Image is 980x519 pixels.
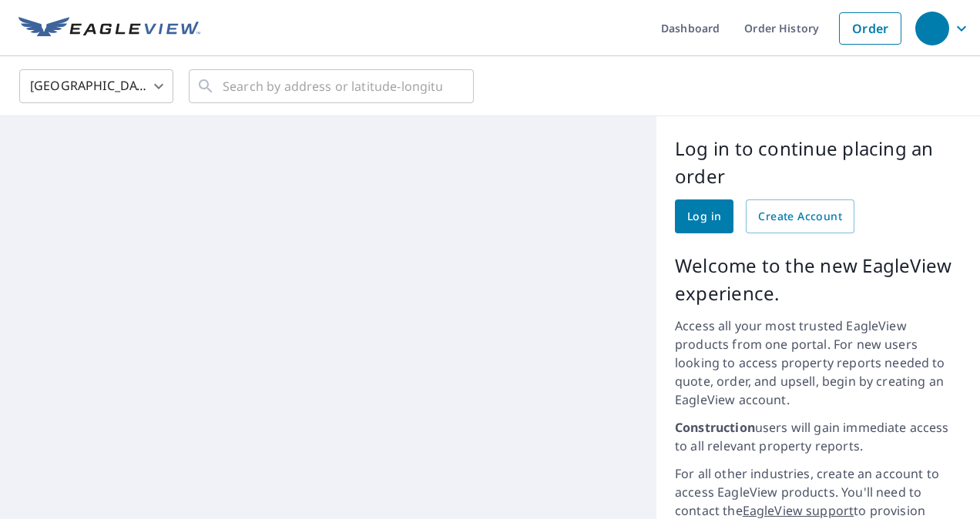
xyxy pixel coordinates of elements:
strong: Construction [675,419,755,436]
p: Access all your most trusted EagleView products from one portal. For new users looking to access ... [675,316,962,409]
span: Log in [687,207,721,226]
a: Create Account [746,199,854,233]
a: Order [839,12,901,45]
a: Log in [675,199,733,233]
div: [GEOGRAPHIC_DATA] [19,65,173,108]
input: Search by address or latitude-longitude [223,65,442,108]
p: Welcome to the new EagleView experience. [675,252,962,307]
p: Log in to continue placing an order [675,135,962,190]
p: users will gain immediate access to all relevant property reports. [675,418,962,455]
span: Create Account [758,207,842,226]
img: EV Logo [18,17,200,40]
a: EagleView support [743,502,854,519]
